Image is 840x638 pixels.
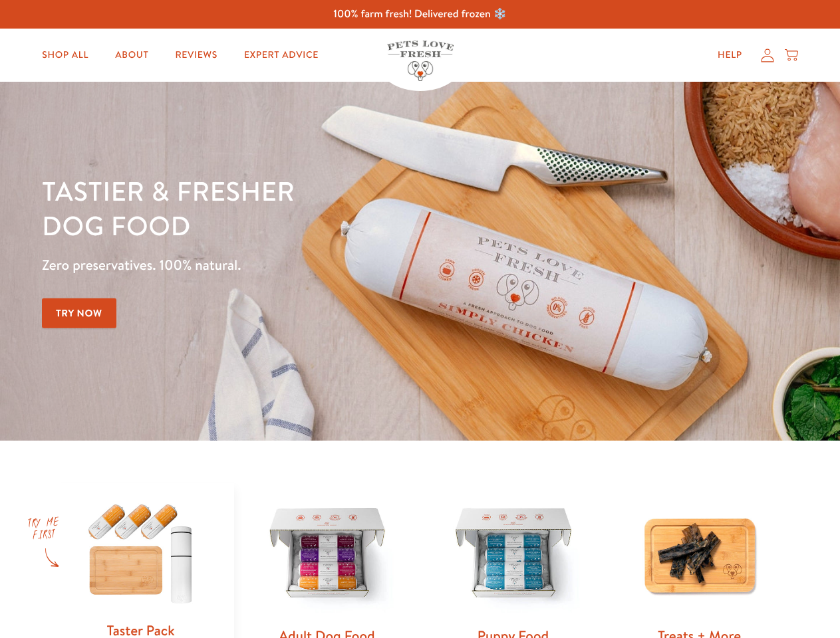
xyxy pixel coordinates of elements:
a: Expert Advice [233,42,329,68]
img: Pets Love Fresh [387,41,454,81]
a: Reviews [164,42,227,68]
a: Help [707,42,753,68]
a: About [104,42,159,68]
a: Try Now [42,298,116,328]
a: Shop All [31,42,99,68]
h1: Tastier & fresher dog food [42,173,546,243]
p: Zero preservatives. 100% natural. [42,253,546,277]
